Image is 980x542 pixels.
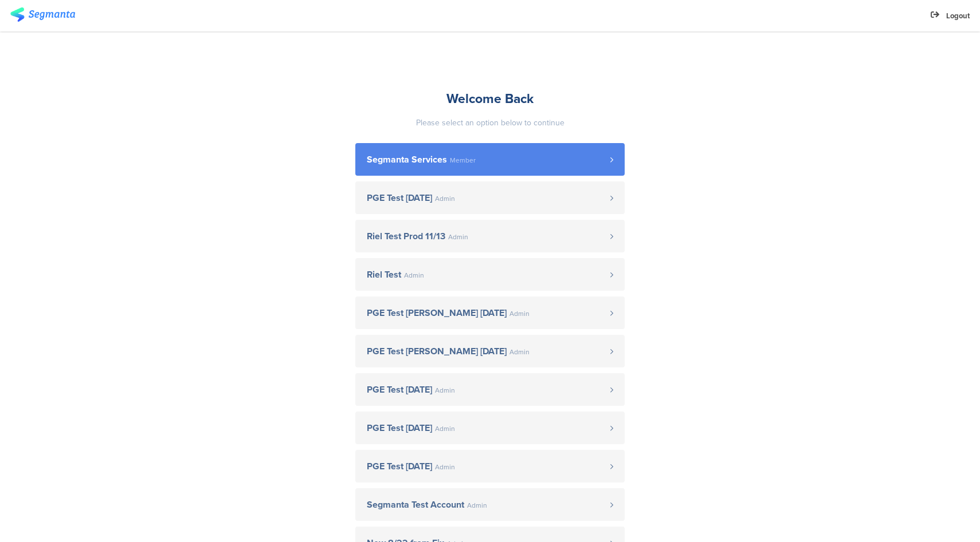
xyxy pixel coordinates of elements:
[367,232,445,241] span: Riel Test Prod 11/13
[367,424,432,433] span: PGE Test [DATE]
[435,425,455,432] span: Admin
[367,347,507,356] span: PGE Test [PERSON_NAME] [DATE]
[450,157,476,164] span: Member
[435,464,455,470] span: Admin
[355,412,625,444] a: PGE Test [DATE] Admin
[946,10,970,21] span: Logout
[367,500,464,509] span: Segmanta Test Account
[355,296,625,329] a: PGE Test [PERSON_NAME] [DATE] Admin
[467,502,487,509] span: Admin
[367,462,432,471] span: PGE Test [DATE]
[509,349,530,355] span: Admin
[367,270,401,279] span: Riel Test
[355,335,625,367] a: PGE Test [PERSON_NAME] [DATE] Admin
[404,272,424,279] span: Admin
[367,385,432,394] span: PGE Test [DATE]
[355,89,625,108] div: Welcome Back
[367,193,432,203] span: PGE Test [DATE]
[355,117,625,129] div: Please select an option below to continue
[448,234,468,240] span: Admin
[355,220,625,252] a: Riel Test Prod 11/13 Admin
[435,195,455,202] span: Admin
[367,308,507,318] span: PGE Test [PERSON_NAME] [DATE]
[355,488,625,521] a: Segmanta Test Account Admin
[10,7,75,22] img: segmanta logo
[355,373,625,406] a: PGE Test [DATE] Admin
[367,155,447,164] span: Segmanta Services
[355,450,625,482] a: PGE Test [DATE] Admin
[355,258,625,291] a: Riel Test Admin
[435,387,455,394] span: Admin
[355,143,625,176] a: Segmanta Services Member
[355,181,625,214] a: PGE Test [DATE] Admin
[509,310,530,317] span: Admin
